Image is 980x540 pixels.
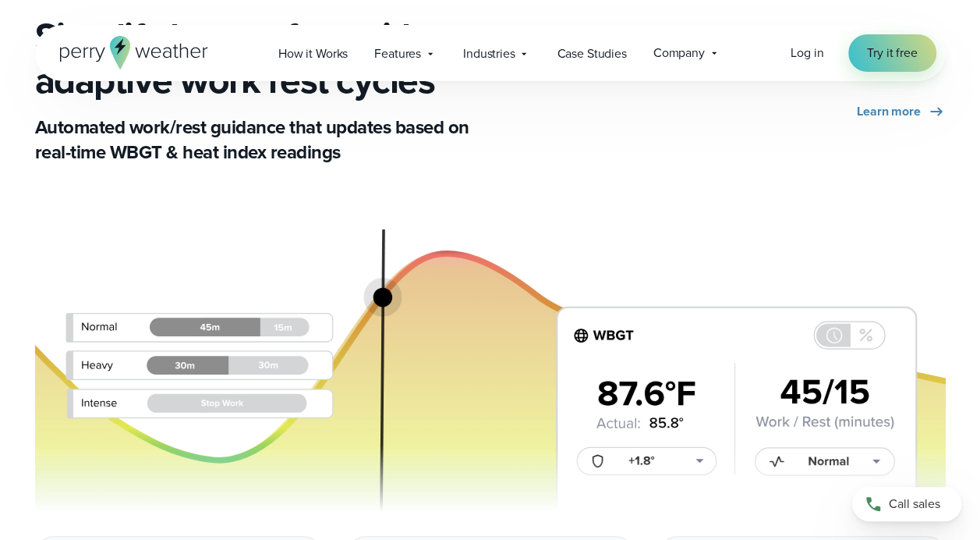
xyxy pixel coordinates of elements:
span: Log in [791,44,823,62]
span: How it Works [278,44,348,63]
p: Automated work/rest guidance that updates based on real-time WBGT & heat index readings [35,115,481,165]
h2: Simplify heat safety with adaptive work rest cycles [35,15,481,102]
span: Industries [463,44,515,63]
span: Company [653,44,705,62]
span: Case Studies [557,44,626,63]
a: Case Studies [543,37,639,69]
span: Features [374,44,421,63]
a: Call sales [852,487,961,521]
img: OSHA work rest cycle [35,208,946,517]
a: Try it free [848,34,936,72]
a: Log in [791,44,823,62]
a: Learn more [857,102,946,121]
span: Call sales [889,495,940,513]
a: How it Works [265,37,361,69]
span: Learn more [857,102,921,121]
span: Try it free [867,44,917,62]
